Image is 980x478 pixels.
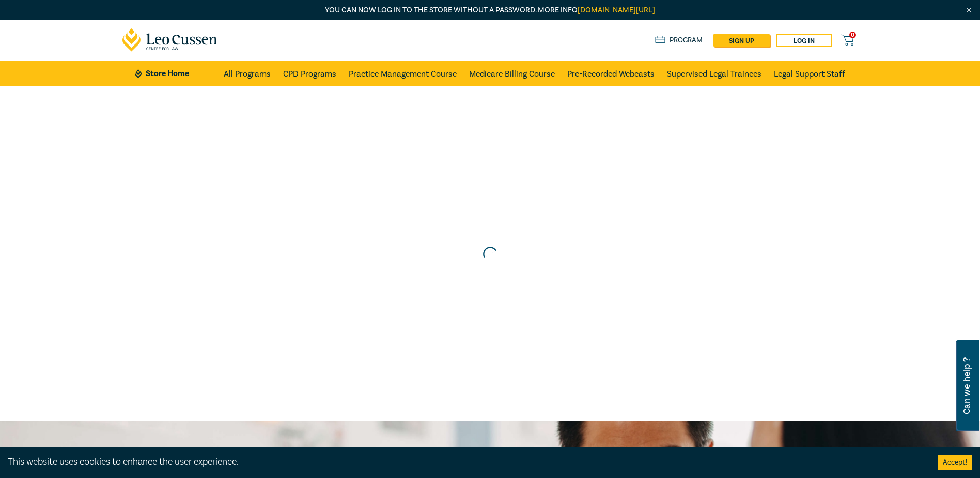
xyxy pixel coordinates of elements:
[469,61,555,86] a: Medicare Billing Course
[667,61,761,86] a: Supervised Legal Trainees
[938,455,972,470] button: Accept cookies
[135,68,207,79] a: Store Home
[965,6,973,14] img: Close
[283,61,336,86] a: CPD Programs
[349,61,457,86] a: Practice Management Course
[8,455,922,469] div: This website uses cookies to enhance the user experience.
[567,61,655,86] a: Pre-Recorded Webcasts
[774,61,845,86] a: Legal Support Staff
[122,5,858,16] p: You can now log in to the store without a password. More info
[849,32,856,38] span: 0
[962,347,972,425] span: Can we help ?
[578,5,655,15] a: [DOMAIN_NAME][URL]
[713,34,770,47] a: sign up
[224,61,271,86] a: All Programs
[655,35,703,46] a: Program
[776,34,832,47] a: Log in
